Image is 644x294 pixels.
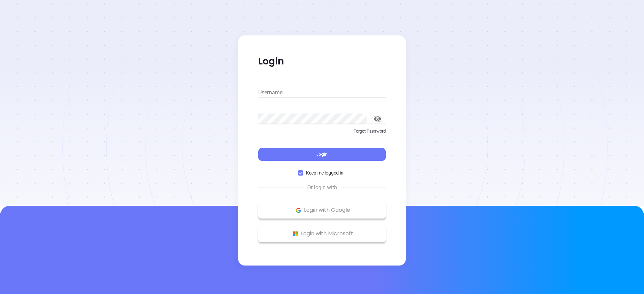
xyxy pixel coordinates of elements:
button: Login [258,148,386,161]
p: Forgot Password [258,128,386,135]
button: Google Logo Login with Google [258,202,386,218]
p: Login [258,55,386,67]
img: Google Logo [294,206,303,214]
p: Login with Microsoft [262,229,382,239]
span: Keep me logged in [303,169,346,177]
button: Microsoft Logo Login with Microsoft [258,225,386,242]
a: Forgot Password [258,128,386,140]
span: Or login with [304,184,340,192]
p: Login with Google [262,205,382,215]
img: Microsoft Logo [291,230,300,238]
button: toggle password visibility [370,111,386,127]
span: Login [316,151,328,157]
